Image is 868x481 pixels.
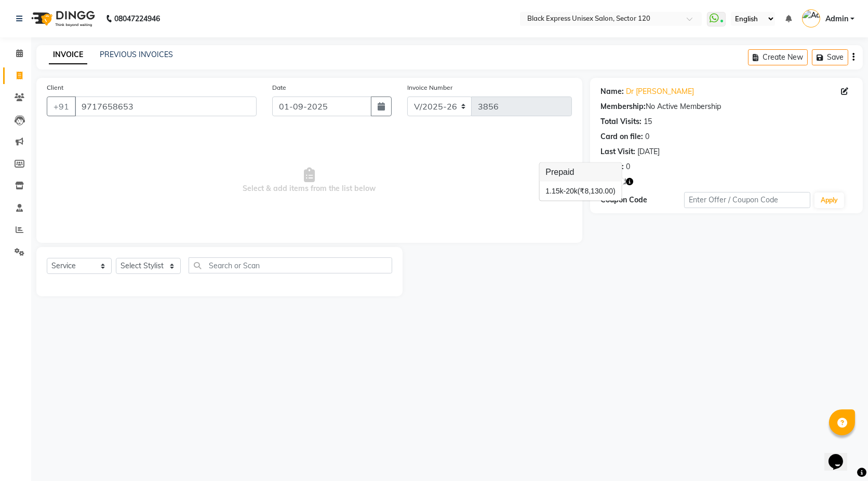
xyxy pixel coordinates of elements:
input: Enter Offer / Coupon Code [684,192,810,208]
button: +91 [47,97,76,116]
h3: Prepaid [539,163,621,182]
div: Total Visits: [600,116,642,127]
div: Last Visit: [600,146,635,157]
label: Client [47,83,63,92]
a: PREVIOUS INVOICES [100,50,173,59]
div: 15 [644,116,652,127]
div: Coupon Code [600,195,685,205]
iframe: chat widget [824,439,858,471]
input: Search by Name/Mobile/Email/Code [75,97,257,116]
div: No Active Membership [600,101,852,112]
div: Membership: [600,101,646,112]
span: (₹8,130.00) [578,187,616,195]
input: Search or Scan [189,257,392,273]
div: Card on file: [600,131,643,142]
button: Apply [814,193,844,208]
button: Save [812,49,848,65]
span: Admin [825,13,848,24]
label: Invoice Number [407,83,452,92]
img: logo [26,4,98,33]
div: 0 [645,131,649,142]
span: 1. [545,187,552,195]
div: Points: [600,161,624,172]
span: Select & add items from the list below [47,129,572,232]
div: Name: [600,86,624,97]
div: [DATE] [637,146,660,157]
a: INVOICE [49,46,87,64]
label: Date [272,83,286,92]
button: Create New [748,49,808,65]
b: 08047224946 [114,4,160,33]
img: Admin [802,9,820,28]
div: 0 [626,161,630,172]
div: 15k-20k [545,186,615,197]
a: Dr [PERSON_NAME] [626,86,694,97]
